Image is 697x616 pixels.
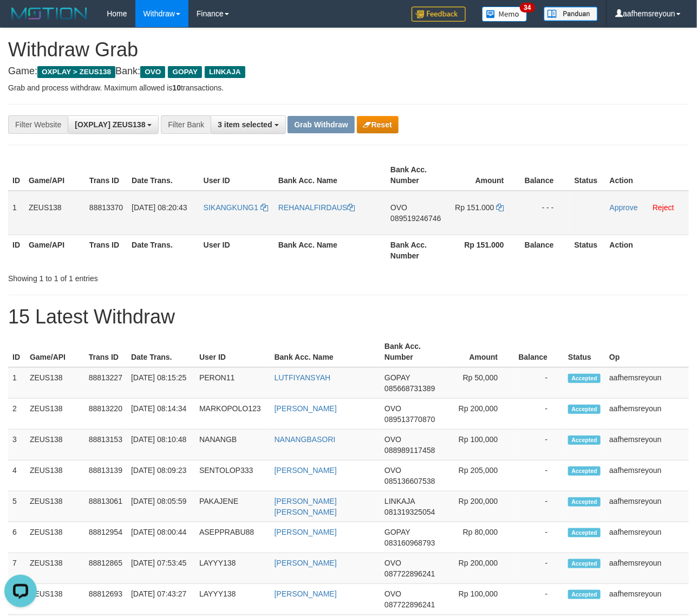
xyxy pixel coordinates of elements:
span: Copy 083160968793 to clipboard [385,539,435,547]
p: Grab and process withdraw. Maximum allowed is transactions. [8,82,689,93]
button: Grab Withdraw [288,116,354,133]
td: ZEUS138 [25,553,84,584]
td: PAKAJENE [195,491,270,522]
td: - [514,553,564,584]
span: [DATE] 08:20:43 [132,203,187,212]
h1: Withdraw Grab [8,39,689,61]
td: PERON11 [195,367,270,399]
button: [OXPLAY] ZEUS138 [68,115,159,134]
td: ZEUS138 [25,430,84,461]
td: [DATE] 08:10:48 [127,430,195,461]
th: Amount [448,160,520,191]
span: Copy 081319325054 to clipboard [385,508,435,516]
td: ZEUS138 [24,191,85,235]
td: ZEUS138 [25,367,84,399]
span: Accepted [568,436,601,445]
a: [PERSON_NAME] [275,589,337,598]
th: Bank Acc. Number [386,160,448,191]
td: NANANGB [195,430,270,461]
span: Rp 151.000 [455,203,494,212]
td: ZEUS138 [25,399,84,430]
td: [DATE] 08:05:59 [127,491,195,522]
td: - [514,367,564,399]
img: MOTION_logo.png [8,5,90,22]
span: GOPAY [168,66,202,78]
span: OVO [385,559,401,567]
span: LINKAJA [205,66,245,78]
td: Rp 100,000 [444,430,514,461]
td: Rp 100,000 [444,584,514,615]
td: aafhemsreyoun [605,367,689,399]
td: aafhemsreyoun [605,522,689,553]
span: OVO [140,66,165,78]
h1: 15 Latest Withdraw [8,306,689,328]
span: OXPLAY > ZEUS138 [37,66,115,78]
td: LAYYY138 [195,553,270,584]
td: MARKOPOLO123 [195,399,270,430]
td: - - - [520,191,570,235]
td: ZEUS138 [25,522,84,553]
a: [PERSON_NAME] [PERSON_NAME] [275,497,337,516]
span: OVO [385,589,401,598]
td: 1 [8,191,24,235]
td: 88812693 [84,584,127,615]
td: 88813220 [84,399,127,430]
button: Open LiveChat chat widget [4,4,37,37]
span: OVO [390,203,407,212]
h4: Game: Bank: [8,66,689,77]
td: Rp 200,000 [444,399,514,430]
a: [PERSON_NAME] [275,559,337,567]
span: Accepted [568,374,601,383]
th: Game/API [24,235,85,265]
td: [DATE] 07:43:27 [127,584,195,615]
td: Rp 200,000 [444,553,514,584]
span: Copy 088989117458 to clipboard [385,446,435,455]
img: Button%20Memo.svg [482,7,527,22]
span: GOPAY [385,373,410,382]
td: Rp 80,000 [444,522,514,553]
button: Reset [357,116,399,133]
td: aafhemsreyoun [605,491,689,522]
a: LUTFIYANSYAH [275,373,331,382]
th: Status [570,235,605,265]
td: aafhemsreyoun [605,461,689,491]
th: Bank Acc. Number [386,235,448,265]
span: Accepted [568,497,601,507]
td: - [514,430,564,461]
div: Filter Bank [161,115,211,134]
span: [OXPLAY] ZEUS138 [75,120,145,129]
button: 3 item selected [211,115,285,134]
td: [DATE] 07:53:45 [127,553,195,584]
td: Rp 50,000 [444,367,514,399]
td: 88813139 [84,461,127,491]
th: Trans ID [85,235,127,265]
th: Rp 151.000 [448,235,520,265]
span: LINKAJA [385,497,415,505]
th: Date Trans. [127,336,195,367]
td: ZEUS138 [25,584,84,615]
th: Trans ID [84,336,127,367]
td: ZEUS138 [25,491,84,522]
th: ID [8,160,24,191]
th: Date Trans. [127,160,199,191]
td: ASEPPRABU88 [195,522,270,553]
td: - [514,399,564,430]
th: Amount [444,336,514,367]
span: Accepted [568,405,601,414]
td: [DATE] 08:14:34 [127,399,195,430]
td: [DATE] 08:15:25 [127,367,195,399]
th: Status [570,160,605,191]
td: aafhemsreyoun [605,584,689,615]
span: Copy 087722896241 to clipboard [385,569,435,578]
span: Accepted [568,466,601,476]
th: Date Trans. [127,235,199,265]
th: Game/API [24,160,85,191]
span: Accepted [568,590,601,599]
div: Showing 1 to 1 of 1 entries [8,269,282,284]
th: Action [605,235,689,265]
th: Balance [514,336,564,367]
td: [DATE] 08:09:23 [127,461,195,491]
span: Accepted [568,528,601,537]
td: aafhemsreyoun [605,553,689,584]
td: - [514,522,564,553]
